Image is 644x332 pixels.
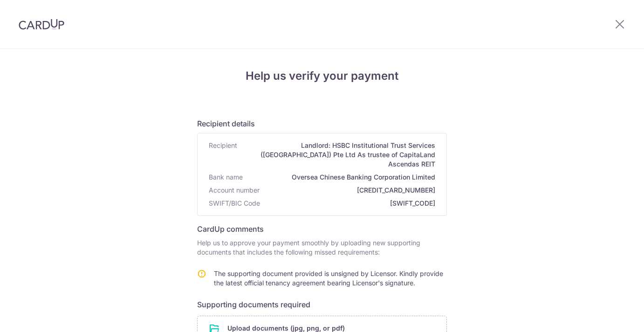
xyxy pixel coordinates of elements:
span: SWIFT/BIC Code [209,199,260,208]
h6: Recipient details [197,118,447,129]
span: Account number [209,186,260,195]
span: [CREDIT_CARD_NUMBER] [263,186,435,195]
iframe: Opens a widget where you can find more information [584,304,635,327]
h6: CardUp comments [197,223,447,235]
img: CardUp [19,19,64,30]
h6: Supporting documents required [197,299,447,310]
p: Help us to approve your payment smoothly by uploading new supporting documents that includes the ... [197,238,447,257]
span: Oversea Chinese Banking Corporation Limited [247,173,435,182]
span: The supporting document provided is unsigned by Licensor. Kindly provide the latest official tena... [214,270,443,287]
h4: Help us verify your payment [197,68,447,84]
span: Bank name [209,173,243,182]
span: [SWIFT_CODE] [264,199,435,208]
span: Landlord: HSBC Institutional Trust Services ([GEOGRAPHIC_DATA]) Pte Ltd As trustee of CapitaLand ... [241,141,435,169]
span: Recipient [209,141,237,169]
